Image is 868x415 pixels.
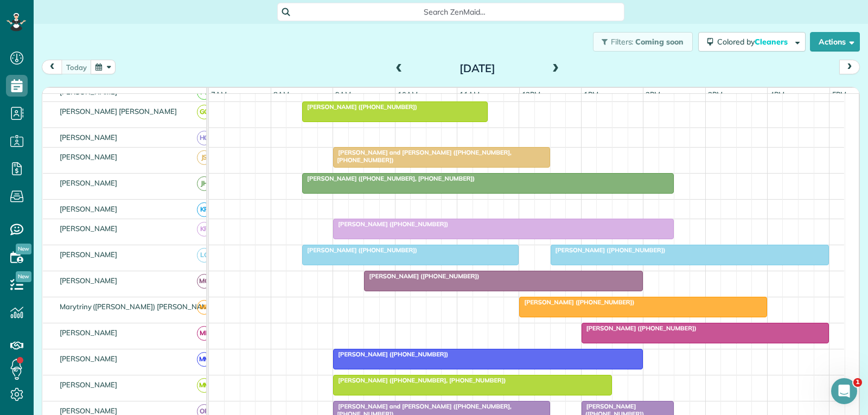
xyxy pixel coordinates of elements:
[643,90,662,99] span: 2pm
[197,352,212,367] span: MM
[58,250,120,259] span: [PERSON_NAME]
[16,271,31,282] span: New
[333,350,449,358] span: [PERSON_NAME] ([PHONE_NUMBER])
[197,105,212,119] span: GG
[635,37,684,47] span: Coming soon
[58,205,120,213] span: [PERSON_NAME]
[363,272,480,280] span: [PERSON_NAME] ([PHONE_NUMBER])
[58,152,120,161] span: [PERSON_NAME]
[302,103,418,111] span: [PERSON_NAME] ([PHONE_NUMBER])
[58,406,120,415] span: [PERSON_NAME]
[550,246,666,254] span: [PERSON_NAME] ([PHONE_NUMBER])
[698,32,806,52] button: Colored byCleaners
[768,90,787,99] span: 4pm
[58,133,120,142] span: [PERSON_NAME]
[611,37,634,47] span: Filters:
[831,378,857,404] iframe: Intercom live chat
[706,90,725,99] span: 3pm
[58,380,120,389] span: [PERSON_NAME]
[58,302,216,311] span: Marytriny ([PERSON_NAME]) [PERSON_NAME]
[42,60,62,74] button: prev
[302,175,475,182] span: [PERSON_NAME] ([PHONE_NUMBER], [PHONE_NUMBER])
[755,37,789,47] span: Cleaners
[197,248,212,263] span: LC
[333,90,353,99] span: 9am
[810,32,860,52] button: Actions
[58,87,120,96] span: [PERSON_NAME]
[197,378,212,393] span: MM
[457,90,482,99] span: 11am
[197,222,212,237] span: KR
[197,131,212,145] span: HG
[395,90,420,99] span: 10am
[520,90,543,99] span: 12pm
[333,376,506,384] span: [PERSON_NAME] ([PHONE_NUMBER], [PHONE_NUMBER])
[197,150,212,165] span: JS
[58,328,120,337] span: [PERSON_NAME]
[333,149,512,164] span: [PERSON_NAME] and [PERSON_NAME] ([PHONE_NUMBER], [PHONE_NUMBER])
[58,224,120,233] span: [PERSON_NAME]
[209,90,229,99] span: 7am
[582,90,601,99] span: 1pm
[830,90,849,99] span: 5pm
[271,90,291,99] span: 8am
[58,178,120,187] span: [PERSON_NAME]
[197,326,212,341] span: ML
[58,107,179,116] span: [PERSON_NAME] [PERSON_NAME]
[58,354,120,363] span: [PERSON_NAME]
[853,378,862,387] span: 1
[333,220,449,228] span: [PERSON_NAME] ([PHONE_NUMBER])
[519,298,635,306] span: [PERSON_NAME] ([PHONE_NUMBER])
[717,37,792,47] span: Colored by
[197,274,212,289] span: MG
[197,176,212,191] span: JH
[410,62,545,74] h2: [DATE]
[581,324,697,332] span: [PERSON_NAME] ([PHONE_NUMBER])
[197,300,212,315] span: ME
[839,60,860,74] button: next
[61,60,92,74] button: today
[16,244,31,254] span: New
[302,246,418,254] span: [PERSON_NAME] ([PHONE_NUMBER])
[58,276,120,285] span: [PERSON_NAME]
[197,202,212,217] span: KR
